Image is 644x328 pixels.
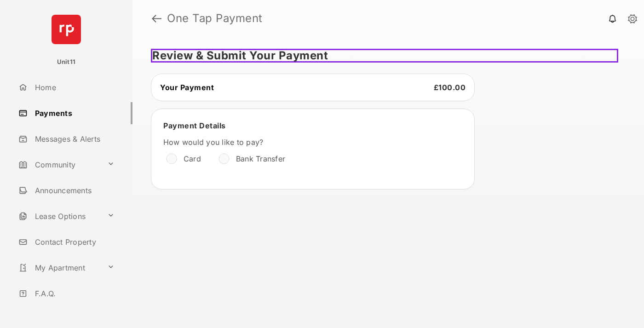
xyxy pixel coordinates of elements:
span: Your Payment [160,83,214,92]
label: How would you like to pay? [163,138,439,147]
a: Community [15,154,103,176]
a: Lease Options [15,205,103,227]
span: £100.00 [434,83,466,92]
a: F.A.Q. [15,282,132,305]
img: svg+xml;base64,PHN2ZyB4bWxucz0iaHR0cDovL3d3dy53My5vcmcvMjAwMC9zdmciIHdpZHRoPSI2NCIgaGVpZ2h0PSI2NC... [52,15,81,44]
a: Payments [15,102,132,124]
label: Card [184,154,201,163]
p: Unit11 [57,58,76,67]
a: Messages & Alerts [15,128,132,150]
h5: Review & Submit Your Payment [151,49,618,63]
strong: One Tap Payment [167,13,263,24]
a: Contact Property [15,231,132,253]
a: Home [15,76,132,98]
a: My Apartment [15,257,103,279]
label: Bank Transfer [236,154,285,163]
a: Announcements [15,179,132,201]
span: Payment Details [163,121,226,130]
